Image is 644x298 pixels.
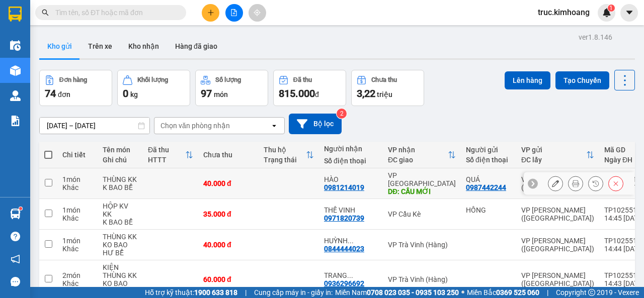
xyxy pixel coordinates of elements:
[315,90,319,98] span: đ
[324,145,378,153] div: Người nhận
[279,87,315,100] span: 815.000
[143,142,198,168] th: Toggle SortBy
[167,34,225,58] button: Hàng đã giao
[505,71,550,89] button: Lên hàng
[579,32,612,43] div: ver 1.8.146
[466,206,511,214] div: HỒNG
[148,146,185,154] div: Đã thu
[270,122,278,130] svg: open
[347,271,353,279] span: ...
[62,279,93,287] div: Khác
[388,187,456,195] div: DĐ: CẦU MỚI
[521,206,594,222] div: VP [PERSON_NAME] ([GEOGRAPHIC_DATA])
[466,183,506,191] div: 0987442244
[388,275,456,283] div: VP Trà Vinh (Hàng)
[324,237,378,245] div: HUỲNH TRUNG
[194,288,237,296] strong: 1900 633 818
[496,288,539,296] strong: 0369 525 060
[254,287,333,298] span: Cung cấp máy in - giấy in:
[388,210,456,218] div: VP Cầu Kè
[324,175,378,183] div: HÀO
[11,232,20,241] span: question-circle
[58,90,70,98] span: đơn
[521,271,594,287] div: VP [PERSON_NAME] ([GEOGRAPHIC_DATA])
[203,241,254,249] div: 40.000 đ
[254,9,261,16] span: aim
[388,241,456,249] div: VP Trà Vinh (Hàng)
[103,202,138,218] div: HỘP KV KK
[130,90,138,98] span: kg
[461,290,464,294] span: ⚪️
[103,156,138,164] div: Ghi chú
[39,70,112,106] button: Đơn hàng74đơn
[348,237,354,245] span: ...
[103,241,138,257] div: KO BAO HƯ BỂ
[521,175,594,191] div: VP [PERSON_NAME] ([GEOGRAPHIC_DATA])
[383,142,461,168] th: Toggle SortBy
[11,254,20,264] span: notification
[388,146,448,154] div: VP nhận
[620,4,638,22] button: caret-down
[602,8,611,17] img: icon-new-feature
[324,245,364,253] div: 0844444023
[123,87,128,100] span: 0
[103,218,138,226] div: K BAO BỂ
[521,146,586,154] div: VP gửi
[62,245,93,253] div: Khác
[148,156,185,164] div: HTTT
[103,175,138,183] div: THÙNG KK
[103,146,138,154] div: Tên món
[10,65,21,76] img: warehouse-icon
[195,70,268,106] button: Số lượng97món
[604,146,637,154] div: Mã GD
[324,214,364,222] div: 0971820739
[62,214,93,222] div: Khác
[214,90,228,98] span: món
[259,142,319,168] th: Toggle SortBy
[39,34,80,58] button: Kho gửi
[625,8,634,17] span: caret-down
[62,175,93,183] div: 1 món
[42,9,49,16] span: search
[324,183,364,191] div: 0981214019
[466,156,511,164] div: Số điện thoại
[289,114,342,134] button: Bộ lọc
[367,288,459,296] strong: 0708 023 035 - 0935 103 250
[103,183,138,191] div: K BAO BỂ
[160,121,230,131] div: Chọn văn phòng nhận
[10,116,21,126] img: solution-icon
[351,70,424,106] button: Chưa thu3,22 triệu
[324,206,378,214] div: THẾ VINH
[609,5,613,12] span: 1
[62,237,93,245] div: 1 món
[45,87,56,100] span: 74
[103,279,138,295] div: KO BAO HƯ BỂ
[62,271,93,279] div: 2 món
[337,109,347,119] sup: 2
[55,7,174,18] input: Tìm tên, số ĐT hoặc mã đơn
[555,71,609,89] button: Tạo Chuyến
[40,118,149,134] input: Select a date range.
[324,279,364,287] div: 0936296692
[10,209,21,219] img: warehouse-icon
[324,271,378,279] div: TRANG THANH VÂN
[207,9,214,16] span: plus
[264,156,306,164] div: Trạng thái
[103,233,138,241] div: THÙNG KK
[521,237,594,253] div: VP [PERSON_NAME] ([GEOGRAPHIC_DATA])
[547,287,548,298] span: |
[103,263,138,279] div: KIỆN THÙNG KK
[117,70,190,106] button: Khối lượng0kg
[264,146,306,154] div: Thu hộ
[9,7,22,22] img: logo-vxr
[10,40,21,51] img: warehouse-icon
[357,87,375,100] span: 3,22
[521,156,586,164] div: ĐC lấy
[120,34,167,58] button: Kho nhận
[466,146,511,154] div: Người gửi
[516,142,599,168] th: Toggle SortBy
[230,9,237,16] span: file-add
[377,90,392,98] span: triệu
[62,151,93,159] div: Chi tiết
[371,76,397,83] div: Chưa thu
